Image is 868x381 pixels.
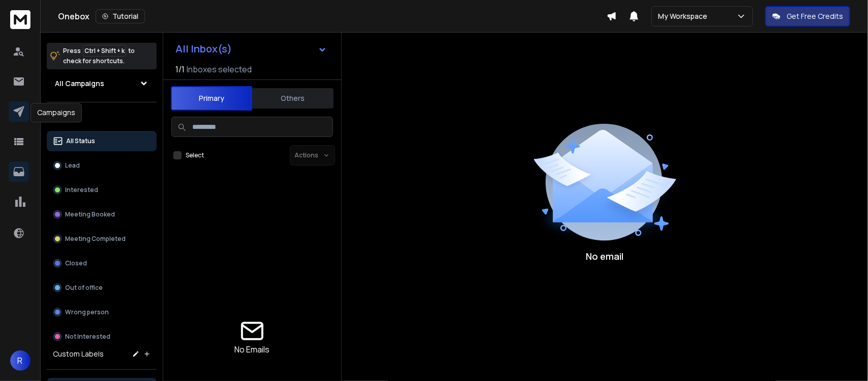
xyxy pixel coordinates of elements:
[167,39,335,59] button: All Inbox(s)
[47,204,157,225] button: Meeting Booked
[83,45,126,57] span: Ctrl + Shift + k
[765,6,850,26] button: Get Free Credits
[65,259,87,267] p: Closed
[96,9,145,23] button: Tutorial
[65,186,98,194] p: Interested
[586,249,624,263] p: No email
[186,151,204,159] label: Select
[171,86,252,111] button: Primary
[47,180,157,200] button: Interested
[10,350,31,371] button: R
[53,349,104,359] h3: Custom Labels
[47,326,157,347] button: Not Interested
[235,343,270,356] p: No Emails
[252,87,334,110] button: Others
[175,63,185,75] span: 1 / 1
[63,46,135,66] p: Press to check for shortcuts.
[47,73,157,94] button: All Campaigns
[65,210,115,219] p: Meeting Booked
[66,137,95,145] p: All Status
[47,302,157,322] button: Wrong person
[55,78,104,89] h1: All Campaigns
[658,11,711,21] p: My Workspace
[31,103,82,123] div: Campaigns
[47,253,157,274] button: Closed
[47,278,157,298] button: Out of office
[47,229,157,249] button: Meeting Completed
[47,155,157,176] button: Lead
[175,44,232,54] h1: All Inbox(s)
[58,9,607,23] div: Onebox
[65,161,80,170] p: Lead
[65,284,103,292] p: Out of office
[47,131,157,151] button: All Status
[65,308,109,316] p: Wrong person
[65,333,110,341] p: Not Interested
[187,63,252,75] h3: Inboxes selected
[65,235,126,243] p: Meeting Completed
[47,111,157,125] h3: Filters
[787,11,843,21] p: Get Free Credits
